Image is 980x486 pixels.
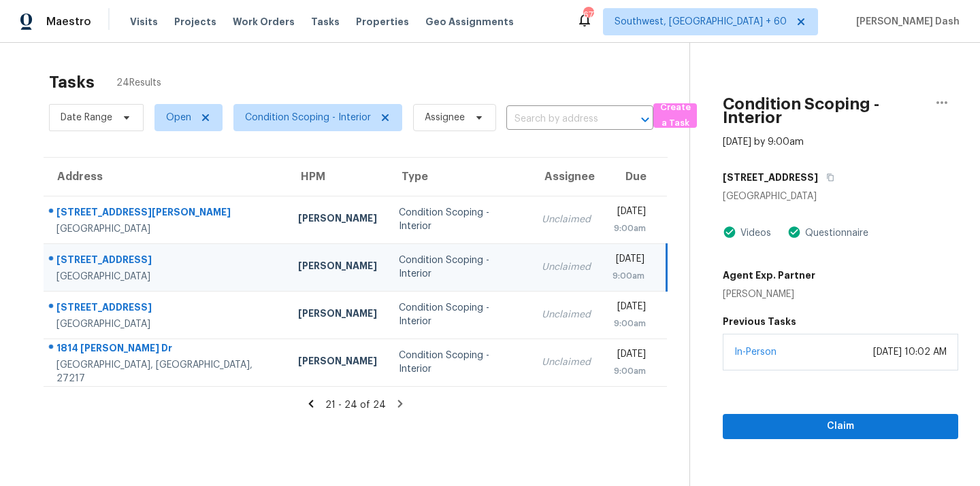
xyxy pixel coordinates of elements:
[311,17,340,27] span: Tasks
[287,158,388,196] th: HPM
[298,307,377,324] div: [PERSON_NAME]
[388,158,531,196] th: Type
[130,15,158,29] span: Visits
[660,100,690,131] span: Create a Task
[56,270,276,283] div: [GEOGRAPHIC_DATA]
[46,15,91,29] span: Maestro
[723,97,926,124] h2: Condition Scoping - Interior
[166,111,191,124] span: Open
[298,211,377,228] div: [PERSON_NAME]
[723,225,736,239] img: Artifact Present Icon
[736,226,771,240] div: Videos
[723,190,958,203] div: [GEOGRAPHIC_DATA]
[531,158,602,196] th: Assignee
[61,111,112,124] span: Date Range
[56,205,276,222] div: [STREET_ADDRESS][PERSON_NAME]
[116,76,161,90] span: 24 Results
[56,341,276,358] div: 1814 [PERSON_NAME] Dr
[44,158,287,196] th: Address
[612,347,646,364] div: [DATE]
[612,222,646,235] div: 9:00am
[425,111,465,124] span: Assignee
[542,308,591,322] div: Unclaimed
[723,268,815,282] h5: Agent Exp. Partner
[602,158,667,196] th: Due
[723,135,804,149] div: [DATE] by 9:00am
[636,110,655,129] button: Open
[174,15,216,29] span: Projects
[612,252,644,269] div: [DATE]
[612,205,646,222] div: [DATE]
[542,213,591,226] div: Unclaimed
[723,171,818,184] h5: [STREET_ADDRESS]
[818,165,836,190] button: Copy Address
[612,317,646,330] div: 9:00am
[399,206,520,233] div: Condition Scoping - Interior
[56,358,276,385] div: [GEOGRAPHIC_DATA], [GEOGRAPHIC_DATA], 27217
[298,259,377,276] div: [PERSON_NAME]
[612,269,644,283] div: 9:00am
[851,15,960,29] span: [PERSON_NAME] Dash
[612,364,646,378] div: 9:00am
[734,347,777,357] a: In-Person
[233,15,295,29] span: Work Orders
[56,300,276,317] div: [STREET_ADDRESS]
[399,301,520,328] div: Condition Scoping - Interior
[787,225,801,239] img: Artifact Present Icon
[56,222,276,236] div: [GEOGRAPHIC_DATA]
[723,414,958,439] button: Claim
[734,418,947,435] span: Claim
[56,253,276,270] div: [STREET_ADDRESS]
[542,355,591,369] div: Unclaimed
[399,254,520,281] div: Condition Scoping - Interior
[612,300,646,317] div: [DATE]
[356,15,409,29] span: Properties
[49,75,95,89] h2: Tasks
[298,354,377,371] div: [PERSON_NAME]
[325,400,386,410] span: 21 - 24 of 24
[873,345,947,359] div: [DATE] 10:02 AM
[56,317,276,331] div: [GEOGRAPHIC_DATA]
[399,349,520,376] div: Condition Scoping - Interior
[801,226,868,240] div: Questionnaire
[506,109,615,130] input: Search by address
[653,103,697,128] button: Create a Task
[583,8,593,22] div: 677
[615,15,787,29] span: Southwest, [GEOGRAPHIC_DATA] + 60
[425,15,514,29] span: Geo Assignments
[723,315,958,328] h5: Previous Tasks
[542,260,591,274] div: Unclaimed
[245,111,371,124] span: Condition Scoping - Interior
[723,288,815,301] div: [PERSON_NAME]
